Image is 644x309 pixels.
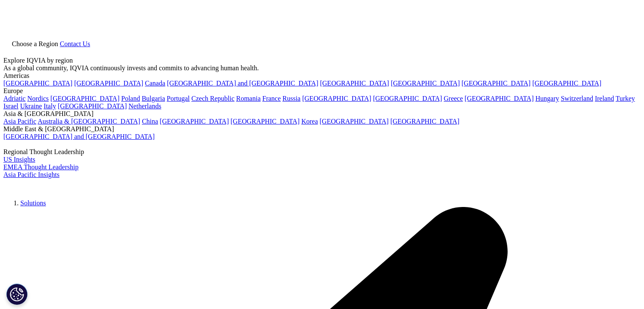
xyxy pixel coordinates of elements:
[282,95,301,102] a: Russia
[561,95,593,102] a: Switzerland
[20,102,42,110] a: Ukraine
[532,80,601,87] a: [GEOGRAPHIC_DATA]
[535,95,559,102] a: Hungary
[263,95,281,102] a: France
[6,284,28,305] button: Cookie Settings
[145,80,165,87] a: Canada
[74,80,143,87] a: [GEOGRAPHIC_DATA]
[121,95,140,102] a: Poland
[12,40,58,47] span: Choose a Region
[301,118,318,125] a: Korea
[462,80,531,87] a: [GEOGRAPHIC_DATA]
[3,148,641,156] div: Regional Thought Leadership
[50,95,119,102] a: [GEOGRAPHIC_DATA]
[142,95,165,102] a: Bulgaria
[160,118,229,125] a: [GEOGRAPHIC_DATA]
[20,199,46,207] a: Solutions
[3,163,78,171] a: EMEA Thought Leadership
[320,80,389,87] a: [GEOGRAPHIC_DATA]
[236,95,261,102] a: Romania
[3,72,641,80] div: Americas
[444,95,463,102] a: Greece
[231,118,300,125] a: [GEOGRAPHIC_DATA]
[3,133,155,140] a: [GEOGRAPHIC_DATA] and [GEOGRAPHIC_DATA]
[191,95,235,102] a: Czech Republic
[464,95,533,102] a: [GEOGRAPHIC_DATA]
[3,95,25,102] a: Adriatic
[3,125,641,133] div: Middle East & [GEOGRAPHIC_DATA]
[3,179,71,191] img: IQVIA Healthcare Information Technology and Pharma Clinical Research Company
[3,102,19,110] a: Israel
[167,95,190,102] a: Portugal
[390,118,459,125] a: [GEOGRAPHIC_DATA]
[302,95,371,102] a: [GEOGRAPHIC_DATA]
[3,87,641,95] div: Europe
[3,156,35,163] a: US Insights
[3,57,641,64] div: Explore IQVIA by region
[373,95,442,102] a: [GEOGRAPHIC_DATA]
[60,40,90,47] a: Contact Us
[3,110,641,118] div: Asia & [GEOGRAPHIC_DATA]
[129,102,161,110] a: Netherlands
[391,80,460,87] a: [GEOGRAPHIC_DATA]
[3,118,36,125] a: Asia Pacific
[616,95,635,102] a: Turkey
[320,118,389,125] a: [GEOGRAPHIC_DATA]
[3,171,59,178] a: Asia Pacific Insights
[3,64,641,72] div: As a global community, IQVIA continuously invests and commits to advancing human health.
[167,80,318,87] a: [GEOGRAPHIC_DATA] and [GEOGRAPHIC_DATA]
[595,95,614,102] a: Ireland
[38,118,140,125] a: Australia & [GEOGRAPHIC_DATA]
[142,118,158,125] a: China
[27,95,49,102] a: Nordics
[58,102,127,110] a: [GEOGRAPHIC_DATA]
[44,102,56,110] a: Italy
[3,80,72,87] a: [GEOGRAPHIC_DATA]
